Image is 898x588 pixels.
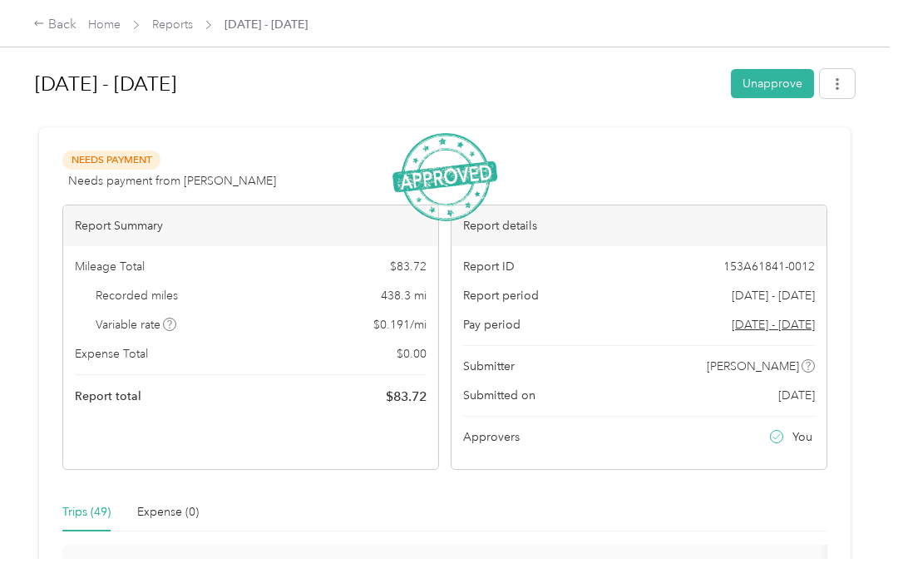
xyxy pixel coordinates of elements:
span: You [792,428,812,446]
h1: Aug 1 - 31, 2025 [35,64,719,104]
span: Track Method [628,558,696,586]
div: Report details [451,205,826,246]
span: $ 83.72 [386,387,427,407]
a: Home [88,17,121,32]
span: Submitter [463,358,515,375]
span: 153A61841-0012 [723,258,815,275]
span: [DATE] - [DATE] [732,287,815,304]
span: [DATE] [778,387,815,404]
span: Needs payment from [PERSON_NAME] [68,172,276,190]
span: Recorded miles [96,287,178,304]
span: Expense Total [75,345,148,363]
span: Needs Payment [62,151,160,170]
span: Report total [75,388,141,405]
span: Report period [463,287,539,304]
div: Back [33,15,76,35]
a: Reports [152,17,193,32]
span: Approvers [463,428,520,446]
span: Report ID [463,258,515,275]
div: Report Summary [63,205,438,246]
span: Pay period [463,316,521,334]
button: Unapprove [731,69,814,98]
span: Go to pay period [732,316,815,334]
div: Expense (0) [137,503,199,521]
img: ApprovedStamp [392,133,497,222]
div: Trips (49) [62,503,111,521]
span: [PERSON_NAME] [707,358,799,375]
iframe: Everlance-gr Chat Button Frame [805,495,898,588]
span: $ 83.72 [390,258,427,275]
span: [DATE] - [DATE] [224,16,308,33]
span: Submitted on [463,387,535,404]
span: $ 0.00 [397,345,427,363]
span: 438.3 mi [381,287,427,304]
span: Variable rate [96,316,177,334]
span: Mileage Total [75,258,145,275]
span: $ 0.191 / mi [373,316,427,334]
